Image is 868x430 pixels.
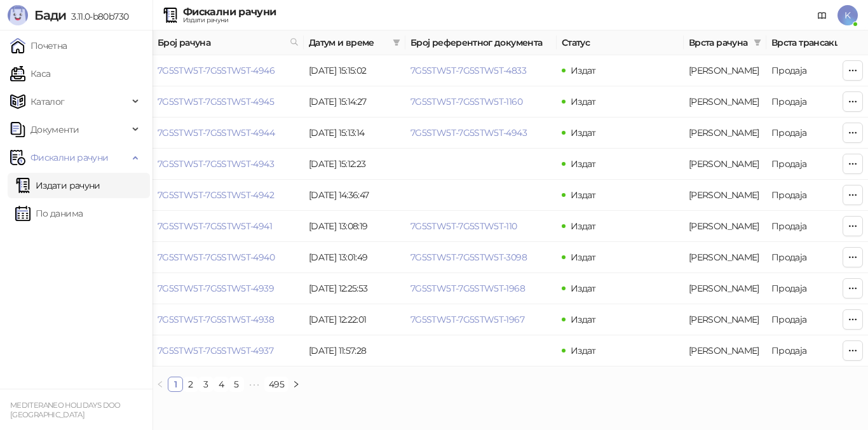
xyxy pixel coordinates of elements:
[183,7,276,17] div: Фискални рачуни
[153,86,304,118] td: 7G5STW5T-7G5STW5T-4945
[244,377,264,392] span: •••
[410,65,526,76] a: 7G5STW5T-7G5STW5T-4833
[153,335,304,366] td: 7G5STW5T-7G5STW5T-4937
[288,377,304,392] li: Следећа страна
[571,252,596,263] span: Издат
[771,36,857,50] span: Врста трансакције
[153,273,304,304] td: 7G5STW5T-7G5STW5T-4939
[304,86,405,118] td: [DATE] 15:14:27
[410,252,527,263] a: 7G5STW5T-7G5STW5T-3098
[571,65,596,76] span: Издат
[153,242,304,273] td: 7G5STW5T-7G5STW5T-4940
[684,273,766,304] td: Аванс
[410,127,527,138] a: 7G5STW5T-7G5STW5T-4943
[156,380,164,388] span: left
[244,377,264,392] li: Следећих 5 Страна
[571,96,596,107] span: Издат
[153,149,304,180] td: 7G5STW5T-7G5STW5T-4943
[410,96,522,107] a: 7G5STW5T-7G5STW5T-1160
[304,304,405,335] td: [DATE] 12:22:01
[184,377,198,391] a: 2
[10,61,50,86] a: Каса
[158,314,274,325] a: 7G5STW5T-7G5STW5T-4938
[571,314,596,325] span: Издат
[158,36,285,50] span: Број рачуна
[304,242,405,273] td: [DATE] 13:01:49
[214,377,229,392] li: 4
[571,189,596,201] span: Издат
[684,180,766,211] td: Аванс
[229,377,244,392] li: 5
[10,33,67,58] a: Почетна
[168,377,182,391] a: 1
[304,180,405,211] td: [DATE] 14:36:47
[571,345,596,356] span: Издат
[390,33,403,52] span: filter
[10,401,121,419] small: MEDITERANEO HOLIDAYS DOO [GEOGRAPHIC_DATA]
[31,89,65,114] span: Каталог
[15,201,83,226] a: По данима
[153,118,304,149] td: 7G5STW5T-7G5STW5T-4944
[684,304,766,335] td: Аванс
[264,377,288,392] li: 495
[684,335,766,366] td: Аванс
[183,377,198,392] li: 2
[304,55,405,86] td: [DATE] 15:15:02
[754,39,761,46] span: filter
[751,33,764,52] span: filter
[557,30,684,55] th: Статус
[158,96,274,107] a: 7G5STW5T-7G5STW5T-4945
[288,377,304,392] button: right
[214,377,228,391] a: 4
[304,118,405,149] td: [DATE] 15:13:14
[571,283,596,294] span: Издат
[31,117,79,142] span: Документи
[684,211,766,242] td: Аванс
[393,39,400,46] span: filter
[304,273,405,304] td: [DATE] 12:25:53
[158,65,275,76] a: 7G5STW5T-7G5STW5T-4946
[158,283,274,294] a: 7G5STW5T-7G5STW5T-4939
[158,252,275,263] a: 7G5STW5T-7G5STW5T-4940
[199,377,213,391] a: 3
[158,158,274,170] a: 7G5STW5T-7G5STW5T-4943
[410,220,517,232] a: 7G5STW5T-7G5STW5T-110
[684,55,766,86] td: Аванс
[265,377,288,391] a: 495
[304,335,405,366] td: [DATE] 11:57:28
[15,173,100,198] a: Издати рачуни
[304,149,405,180] td: [DATE] 15:12:23
[153,55,304,86] td: 7G5STW5T-7G5STW5T-4946
[34,8,66,23] span: Бади
[158,127,275,138] a: 7G5STW5T-7G5STW5T-4944
[684,242,766,273] td: Аванс
[405,30,557,55] th: Број референтног документа
[158,345,273,356] a: 7G5STW5T-7G5STW5T-4937
[153,304,304,335] td: 7G5STW5T-7G5STW5T-4938
[571,127,596,138] span: Издат
[410,314,524,325] a: 7G5STW5T-7G5STW5T-1967
[153,180,304,211] td: 7G5STW5T-7G5STW5T-4942
[292,380,300,388] span: right
[684,118,766,149] td: Аванс
[684,149,766,180] td: Аванс
[812,5,832,25] a: Документација
[684,86,766,118] td: Аванс
[837,5,858,25] span: K
[183,17,276,24] div: Издати рачуни
[309,36,388,50] span: Датум и време
[410,283,525,294] a: 7G5STW5T-7G5STW5T-1968
[684,30,766,55] th: Врста рачуна
[153,377,168,392] li: Претходна страна
[158,220,272,232] a: 7G5STW5T-7G5STW5T-4941
[229,377,243,391] a: 5
[198,377,214,392] li: 3
[66,11,128,22] span: 3.11.0-b80b730
[571,220,596,232] span: Издат
[168,377,183,392] li: 1
[153,30,304,55] th: Број рачуна
[304,211,405,242] td: [DATE] 13:08:19
[8,5,28,25] img: Logo
[158,189,274,201] a: 7G5STW5T-7G5STW5T-4942
[689,36,749,50] span: Врста рачуна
